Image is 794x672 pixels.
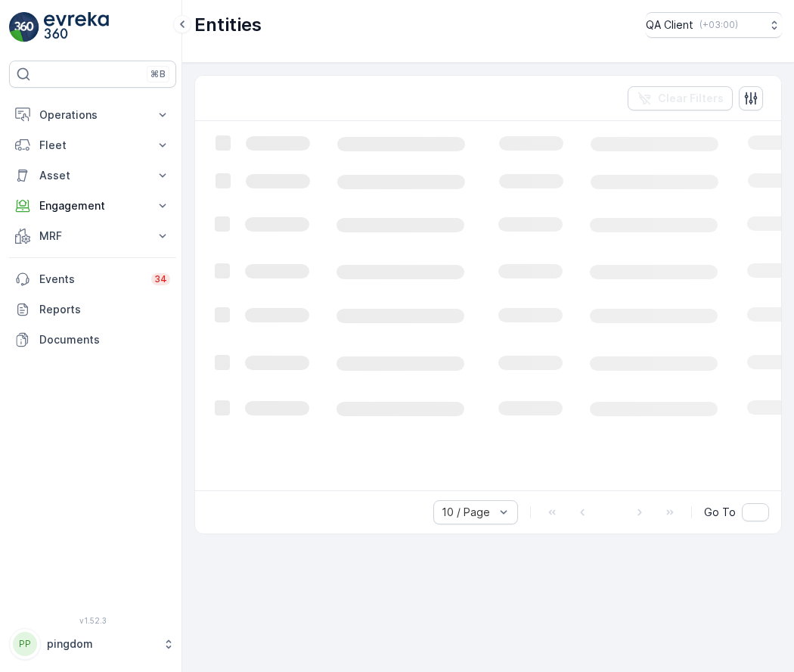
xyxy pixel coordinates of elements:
p: Asset [39,168,146,183]
p: MRF [39,229,146,244]
p: QA Client [646,17,693,33]
button: MRF [9,221,176,251]
button: Operations [9,100,176,130]
a: Reports [9,294,176,325]
button: Clear Filters [628,86,733,110]
div: PP [13,632,37,656]
img: logo [9,12,39,42]
p: Engagement [39,198,146,213]
p: Clear Filters [658,91,724,106]
p: ⌘B [150,68,166,80]
img: logo_light-DOdMpM7g.png [44,12,109,42]
p: pingdom [47,636,155,652]
p: Documents [39,332,170,347]
button: Engagement [9,191,176,221]
button: QA Client(+03:00) [646,12,782,38]
a: Documents [9,325,176,355]
button: Fleet [9,130,176,160]
a: Events34 [9,264,176,294]
span: Go To [704,505,736,520]
p: Fleet [39,138,146,153]
button: Asset [9,160,176,191]
p: Operations [39,107,146,123]
button: PPpingdom [9,628,176,660]
span: v 1.52.3 [9,616,176,625]
p: ( +03:00 ) [699,19,738,31]
p: Entities [194,13,262,37]
p: Events [39,272,142,287]
p: Reports [39,302,170,317]
p: 34 [154,273,167,285]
